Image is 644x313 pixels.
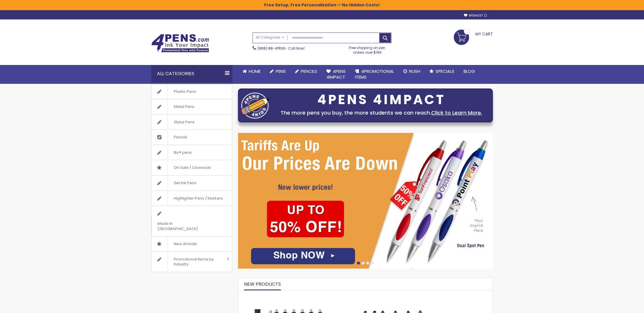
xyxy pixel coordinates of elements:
a: The Barton Custom Pens Special Offer [238,293,340,298]
a: Stylus Pens [151,115,232,130]
img: /cheap-promotional-products.html [238,133,493,269]
a: Home [238,65,265,78]
span: New Products [244,281,281,287]
a: Pencils [151,130,232,145]
a: (888) 88-4PENS [257,46,285,51]
span: Highlighter Pens / Markers [168,191,229,206]
span: On Sale / Closeouts [168,160,217,175]
span: Made in [GEOGRAPHIC_DATA] [151,216,217,236]
a: On Sale / Closeouts [151,160,232,175]
a: Specials [425,65,459,78]
a: 4Pens4impact [322,65,350,84]
div: The more pens you buy, the more students we can reach. [273,109,490,117]
img: four_pen_logo.png [241,92,270,119]
a: Promotional Items by Industry [151,252,232,272]
span: Plastic Pens [168,84,202,99]
span: - Call Now! [257,46,305,51]
a: Pens [265,65,290,78]
a: All Categories [253,33,288,42]
a: Pencils [290,65,322,78]
div: All Categories [151,65,232,82]
img: 4Pens Custom Pens and Promotional Products [151,34,209,53]
span: Promotional Items by Industry [168,252,225,272]
a: Gel Ink Pens [151,176,232,191]
div: 4PENS 4IMPACT [273,94,490,106]
span: Metal Pens [168,99,200,114]
span: Specials [436,68,454,74]
a: Rush [399,65,425,78]
span: Gel Ink Pens [168,176,202,191]
span: Pencils [168,130,193,145]
a: Highlighter Pens / Markers [151,191,232,206]
a: Blog [459,65,480,78]
span: Rush [409,68,420,74]
a: Metal Pens [151,99,232,114]
span: Pens [276,68,286,74]
span: Bic® pens [168,145,197,160]
span: New Arrivals [168,236,203,252]
a: Plastic Pens [151,84,232,99]
div: Free shipping on pen orders over $199 [343,43,392,55]
span: Pencils [301,68,317,74]
span: Home [249,68,261,74]
span: 4Pens 4impact [326,68,346,80]
a: Made in [GEOGRAPHIC_DATA] [151,206,232,236]
span: Stylus Pens [168,115,200,130]
span: 4PROMOTIONAL ITEMS [355,68,394,80]
a: Click to Learn More. [431,109,482,116]
span: All Categories [256,35,285,40]
a: Wishlist [464,13,487,18]
a: New Arrivals [151,236,232,252]
span: Blog [464,68,475,74]
a: Bic® pens [151,145,232,160]
a: 4PROMOTIONALITEMS [350,65,399,84]
a: Custom Soft Touch Metal Pen - Stylus Top [345,293,435,298]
